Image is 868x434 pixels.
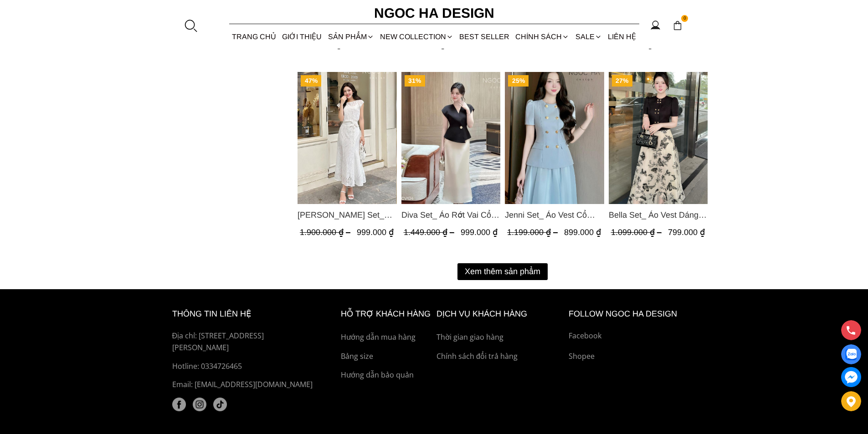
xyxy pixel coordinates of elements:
[401,72,500,204] a: Product image - Diva Set_ Áo Rớt Vai Cổ V, Chân Váy Lụa Đuôi Cá A1078+CV134
[608,209,708,221] span: Bella Set_ Áo Vest Dáng Lửng Cúc Đồng, Chân Váy Họa Tiết Bướm A990+CV121
[437,307,564,321] h6: Dịch vụ khách hàng
[673,20,683,31] img: img-CART-ICON-ksit0nf1
[357,228,394,237] span: 999.000 ₫
[213,398,227,411] a: tiktok
[172,330,320,353] p: Địa chỉ: [STREET_ADDRESS][PERSON_NAME]
[437,351,564,363] a: Chính sách đổi trả hàng
[366,2,503,24] a: Ngoc Ha Design
[681,15,688,22] span: 0
[298,72,397,204] a: Product image - Isabella Set_ Bộ Ren Áo Sơ Mi Vai Chờm Chân Váy Đuôi Cá Màu Trắng BJ139
[569,351,696,363] a: Shopee
[298,209,397,221] span: [PERSON_NAME] Set_ Bộ Ren Áo Sơ Mi Vai Chờm Chân Váy Đuôi Cá Màu Trắng BJ139
[569,330,696,342] a: Facebook
[611,228,663,237] span: 1.099.000 ₫
[172,398,186,411] a: facebook (1)
[401,209,500,221] a: Link to Diva Set_ Áo Rớt Vai Cổ V, Chân Váy Lụa Đuôi Cá A1078+CV134
[841,367,861,387] a: messenger
[229,25,279,49] a: TRANG CHỦ
[608,72,708,204] img: Bella Set_ Áo Vest Dáng Lửng Cúc Đồng, Chân Váy Họa Tiết Bướm A990+CV121
[845,349,857,360] img: Display image
[513,25,572,49] div: Chính sách
[172,361,320,373] a: Hotline: 0334726465
[401,209,500,221] span: Diva Set_ Áo Rớt Vai Cổ V, Chân Váy Lụa Đuôi Cá A1078+CV134
[505,209,604,221] a: Link to Jenni Set_ Áo Vest Cổ Tròn Đính Cúc, Chân Váy Tơ Màu Xanh A1051+CV132
[401,72,500,204] img: Diva Set_ Áo Rớt Vai Cổ V, Chân Váy Lụa Đuôi Cá A1078+CV134
[460,228,497,237] span: 999.000 ₫
[437,332,564,343] a: Thời gian giao hàng
[841,344,861,364] a: Display image
[341,332,432,343] a: Hướng dẫn mua hàng
[325,25,377,49] div: SẢN PHẨM
[341,307,432,321] h6: hỗ trợ khách hàng
[298,209,397,221] a: Link to Isabella Set_ Bộ Ren Áo Sơ Mi Vai Chờm Chân Váy Đuôi Cá Màu Trắng BJ139
[668,228,704,237] span: 799.000 ₫
[172,307,320,321] h6: thông tin liên hệ
[569,307,696,321] h6: Follow ngoc ha Design
[505,209,604,221] span: Jenni Set_ Áo Vest Cổ Tròn Đính Cúc, Chân Váy Tơ Màu Xanh A1051+CV132
[377,25,456,49] a: NEW COLLECTION
[403,228,456,237] span: 1.449.000 ₫
[505,72,604,204] a: Product image - Jenni Set_ Áo Vest Cổ Tròn Đính Cúc, Chân Váy Tơ Màu Xanh A1051+CV132
[193,398,206,411] img: instagram
[298,72,397,204] img: Isabella Set_ Bộ Ren Áo Sơ Mi Vai Chờm Chân Váy Đuôi Cá Màu Trắng BJ139
[605,25,639,49] a: LIÊN HỆ
[572,25,605,49] a: SALE
[564,228,601,237] span: 899.000 ₫
[457,25,513,49] a: BEST SELLER
[279,25,325,49] a: GIỚI THIỆU
[507,228,560,237] span: 1.199.000 ₫
[341,369,432,381] a: Hướng dẫn bảo quản
[457,263,548,280] button: Xem thêm sản phẩm
[608,72,708,204] a: Product image - Bella Set_ Áo Vest Dáng Lửng Cúc Đồng, Chân Váy Họa Tiết Bướm A990+CV121
[341,351,432,363] a: Bảng size
[608,209,708,221] a: Link to Bella Set_ Áo Vest Dáng Lửng Cúc Đồng, Chân Váy Họa Tiết Bướm A990+CV121
[505,72,604,204] img: Jenni Set_ Áo Vest Cổ Tròn Đính Cúc, Chân Váy Tơ Màu Xanh A1051+CV132
[300,228,353,237] span: 1.900.000 ₫
[172,379,320,391] p: Email: [EMAIL_ADDRESS][DOMAIN_NAME]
